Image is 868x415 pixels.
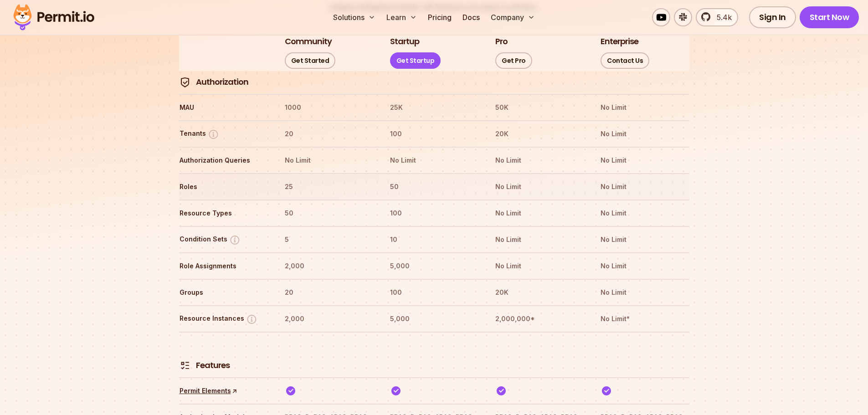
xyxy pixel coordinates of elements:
th: No Limit [390,153,478,168]
th: 50 [284,206,373,220]
th: 20K [495,285,584,300]
th: 100 [390,285,478,300]
th: 100 [390,206,478,220]
th: Role Assignments [179,259,268,273]
th: 100 [390,127,478,141]
button: Condition Sets [180,234,241,246]
h4: Features [196,360,230,371]
th: Roles [179,179,268,194]
th: 5,000 [390,312,478,326]
a: 5.4k [696,8,738,26]
a: Contact Us [601,52,649,69]
h3: Community [285,36,332,47]
th: 1000 [284,100,373,115]
button: Resource Instances [180,313,257,325]
button: Solutions [329,8,379,26]
img: Permit logo [9,2,98,33]
h3: Startup [390,36,419,47]
span: ↑ [228,385,239,396]
th: No Limit* [600,312,689,326]
a: Permit Elements↑ [180,386,237,395]
th: No Limit [495,259,584,273]
span: 5.4k [711,12,732,23]
th: No Limit [600,153,689,168]
a: Get Started [285,52,336,69]
a: Docs [459,8,483,26]
th: 20 [284,127,373,141]
th: No Limit [600,232,689,247]
th: 50K [495,100,584,115]
th: 2,000,000* [495,312,584,326]
a: Get Pro [495,52,532,69]
h3: Pro [495,36,508,47]
th: 5 [284,232,373,247]
th: No Limit [600,285,689,300]
button: Tenants [180,128,219,140]
th: No Limit [600,100,689,115]
a: Pricing [424,8,455,26]
th: 20 [284,285,373,300]
th: No Limit [495,153,584,168]
th: No Limit [600,127,689,141]
th: 10 [390,232,478,247]
th: No Limit [600,206,689,220]
th: 20K [495,127,584,141]
th: No Limit [600,179,689,194]
th: 25K [390,100,478,115]
a: Get Startup [390,52,441,69]
button: Company [487,8,539,26]
th: No Limit [600,259,689,273]
th: 2,000 [284,312,373,326]
th: 50 [390,179,478,194]
th: No Limit [495,206,584,220]
th: No Limit [284,153,373,168]
th: MAU [179,100,268,115]
th: 25 [284,179,373,194]
th: No Limit [495,232,584,247]
th: Groups [179,285,268,300]
button: Learn [383,8,421,26]
th: 2,000 [284,259,373,273]
th: No Limit [495,179,584,194]
h3: Enterprise [601,36,638,47]
h4: Authorization [196,77,248,88]
a: Sign In [749,6,796,28]
a: Start Now [800,6,859,28]
th: Resource Types [179,206,268,220]
img: Features [180,360,190,371]
th: Authorization Queries [179,153,268,168]
img: Authorization [180,77,190,88]
th: 5,000 [390,259,478,273]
